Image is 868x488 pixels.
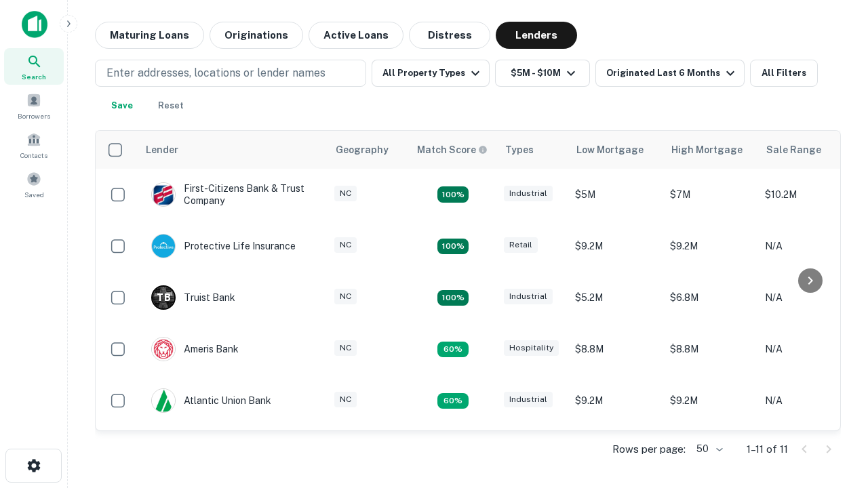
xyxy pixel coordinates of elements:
button: Maturing Loans [95,22,204,49]
th: Geography [328,131,409,169]
div: NC [334,186,357,201]
div: High Mortgage [671,142,743,158]
p: 1–11 of 11 [747,441,788,457]
div: Industrial [504,289,553,304]
div: Atlantic Union Bank [151,388,271,413]
div: Low Mortgage [576,142,644,158]
div: NC [334,289,357,304]
td: $9.2M [568,375,663,426]
th: Types [497,131,568,169]
td: $5M [568,169,663,220]
iframe: Chat Widget [800,336,868,401]
span: Saved [24,189,44,200]
div: Matching Properties: 1, hasApolloMatch: undefined [437,342,469,358]
div: Truist Bank [151,285,235,310]
button: Enter addresses, locations or lender names [95,60,366,87]
img: capitalize-icon.png [22,11,47,38]
p: T B [157,291,170,305]
th: Capitalize uses an advanced AI algorithm to match your search with the best lender. The match sco... [409,131,497,169]
div: Industrial [504,186,553,201]
div: Protective Life Insurance [151,234,296,258]
span: Contacts [20,150,47,161]
div: Matching Properties: 2, hasApolloMatch: undefined [437,186,469,203]
div: Matching Properties: 1, hasApolloMatch: undefined [437,393,469,409]
button: Originated Last 6 Months [595,60,745,87]
button: $5M - $10M [495,60,590,87]
th: Low Mortgage [568,131,663,169]
div: NC [334,392,357,407]
td: $7M [663,169,758,220]
div: NC [334,237,357,253]
button: Active Loans [309,22,403,49]
button: Originations [210,22,303,49]
td: $8.8M [663,323,758,375]
button: Lenders [496,22,577,49]
td: $6.3M [663,426,758,478]
div: Ameris Bank [151,337,239,361]
img: picture [152,389,175,412]
a: Search [4,48,64,85]
div: Originated Last 6 Months [606,65,738,81]
div: Sale Range [766,142,821,158]
div: Capitalize uses an advanced AI algorithm to match your search with the best lender. The match sco... [417,142,488,157]
div: Retail [504,237,538,253]
img: picture [152,183,175,206]
button: Save your search to get updates of matches that match your search criteria. [100,92,144,119]
td: $6.3M [568,426,663,478]
th: Lender [138,131,328,169]
div: Matching Properties: 2, hasApolloMatch: undefined [437,239,469,255]
p: Enter addresses, locations or lender names [106,65,325,81]
button: All Property Types [372,60,490,87]
span: Search [22,71,46,82]
div: Lender [146,142,178,158]
td: $9.2M [663,220,758,272]
img: picture [152,235,175,258]
span: Borrowers [18,110,50,121]
button: Distress [409,22,490,49]
div: Geography [336,142,389,158]
p: Rows per page: [612,441,686,457]
td: $9.2M [568,220,663,272]
td: $5.2M [568,272,663,323]
div: NC [334,340,357,356]
button: Reset [149,92,193,119]
div: Matching Properties: 3, hasApolloMatch: undefined [437,290,469,306]
div: Hospitality [504,340,559,356]
img: picture [152,338,175,361]
td: $9.2M [663,375,758,426]
a: Saved [4,166,64,203]
div: Industrial [504,392,553,407]
a: Contacts [4,127,64,163]
div: 50 [691,439,725,459]
button: All Filters [750,60,818,87]
td: $6.8M [663,272,758,323]
div: First-citizens Bank & Trust Company [151,182,314,207]
td: $8.8M [568,323,663,375]
th: High Mortgage [663,131,758,169]
div: Types [505,142,534,158]
a: Borrowers [4,87,64,124]
h6: Match Score [417,142,485,157]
